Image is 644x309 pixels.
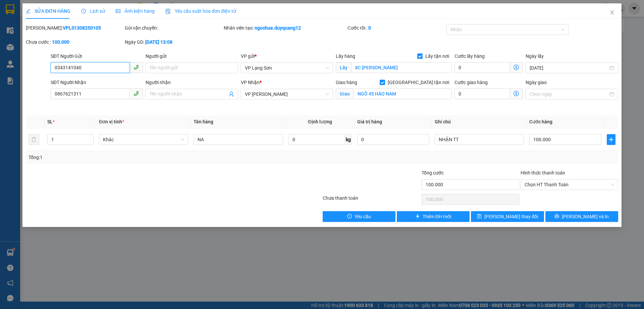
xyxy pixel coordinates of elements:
[415,214,420,219] span: plus
[133,91,139,96] span: phone
[562,213,609,220] span: [PERSON_NAME] và In
[397,211,470,222] button: plusThêm ĐH mới
[63,25,101,31] b: VPLS1308250105
[514,65,519,70] span: dollar-circle
[484,213,538,220] span: [PERSON_NAME] thay đổi
[357,119,382,124] span: Giá trị hàng
[454,88,510,99] input: Cước giao hàng
[116,9,120,13] span: picture
[26,9,31,13] span: edit
[125,38,222,46] div: Ngày GD:
[99,119,124,124] span: Đơn vị tính
[354,88,452,99] input: Giao tận nơi
[347,24,445,32] div: Cước rồi :
[554,214,559,219] span: printer
[435,134,524,145] input: Ghi Chú
[241,52,333,60] div: VP gửi
[245,63,329,73] span: VP Lạng Sơn
[609,10,615,15] span: close
[607,134,615,145] button: plus
[165,8,236,14] span: Yêu cầu xuất hóa đơn điện tử
[525,180,614,190] span: Chọn HT Thanh Toán
[454,80,488,85] label: Cước giao hàng
[116,8,155,14] span: Ảnh kiện hàng
[224,24,346,32] div: Nhân viên tạo:
[526,53,544,59] label: Ngày lấy
[347,214,352,219] span: exclamation-circle
[255,25,301,31] b: ngochue.duyquang12
[521,170,565,176] label: Hình thức thanh toán
[194,134,283,145] input: VD: Bàn, Ghế
[322,194,421,206] div: Chưa thanh toán
[432,115,527,128] th: Ghi chú
[52,39,69,45] b: 100.000
[351,62,452,73] input: Lấy tận nơi
[194,119,213,124] span: Tên hàng
[47,119,53,124] span: SL
[529,119,552,124] span: Cước hàng
[545,211,618,222] button: printer[PERSON_NAME] và In
[81,8,105,14] span: Lịch sử
[125,24,222,32] div: Gói vận chuyển:
[603,3,622,22] button: Close
[26,38,123,46] div: Chưa cước :
[336,80,357,85] span: Giao hàng
[241,80,260,85] span: VP Nhận
[308,119,332,124] span: Định lượng
[336,62,351,73] span: Lấy
[133,65,139,70] span: phone
[165,9,171,14] img: icon
[477,214,482,219] span: save
[51,79,143,86] div: SĐT Người Nhận
[423,52,452,60] span: Lấy tận nơi
[422,170,444,176] span: Tổng cước
[454,53,485,59] label: Cước lấy hàng
[229,91,234,97] span: user-add
[323,211,395,222] button: exclamation-circleYêu cầu
[146,79,238,86] div: Người nhận
[526,80,547,85] label: Ngày giao
[607,137,615,142] span: plus
[423,213,451,220] span: Thêm ĐH mới
[245,89,329,99] span: VP Minh Khai
[454,62,510,73] input: Cước lấy hàng
[385,79,452,86] span: [GEOGRAPHIC_DATA] tận nơi
[103,134,184,145] span: Khác
[51,52,143,60] div: SĐT Người Gửi
[368,25,371,31] b: 0
[530,64,608,72] input: Ngày lấy
[336,53,355,59] span: Lấy hàng
[26,24,123,32] div: [PERSON_NAME]:
[355,213,371,220] span: Yêu cầu
[29,154,249,161] div: Tổng: 1
[145,39,172,45] b: [DATE] 13:08
[514,91,519,96] span: dollar-circle
[146,52,238,60] div: Người gửi
[530,90,608,98] input: Ngày giao
[471,211,544,222] button: save[PERSON_NAME] thay đổi
[26,8,70,14] span: SỬA ĐƠN HÀNG
[336,88,354,99] span: Giao
[81,9,86,13] span: clock-circle
[345,134,352,145] span: kg
[29,134,39,145] button: delete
